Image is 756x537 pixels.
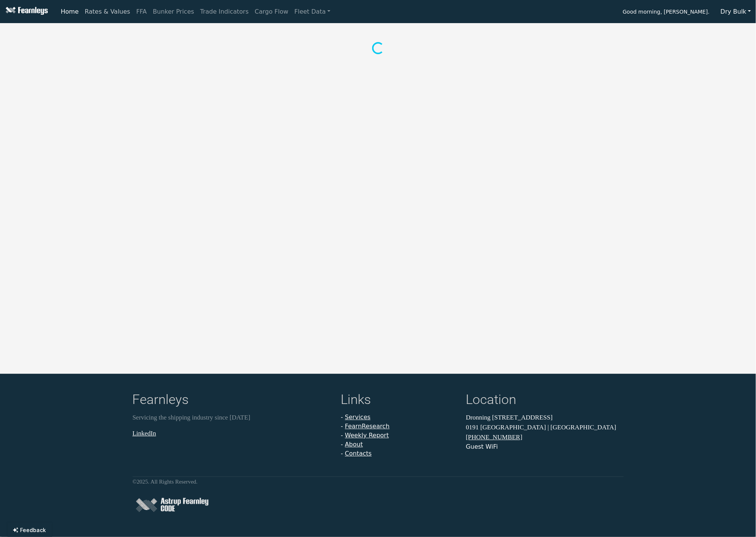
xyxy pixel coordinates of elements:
[4,7,48,16] img: Fearnleys Logo
[341,449,457,459] li: -
[252,4,291,19] a: Cargo Flow
[466,392,624,410] h4: Location
[345,441,363,448] a: About
[133,430,156,437] a: LinkedIn
[345,432,389,439] a: Weekly Report
[133,4,150,19] a: FFA
[345,423,390,430] a: FearnResearch
[341,431,457,440] li: -
[341,392,457,410] h4: Links
[150,4,197,19] a: Bunker Prices
[291,4,333,19] a: Fleet Data
[466,443,498,452] button: Guest WiFi
[133,413,332,423] p: Servicing the shipping industry since [DATE]
[82,4,133,19] a: Rates & Values
[133,392,332,410] h4: Fearnleys
[466,423,624,432] p: 0191 [GEOGRAPHIC_DATA] | [GEOGRAPHIC_DATA]
[341,422,457,431] li: -
[58,4,81,19] a: Home
[341,413,457,422] li: -
[133,479,198,485] small: © 2025 . All Rights Reserved.
[345,450,372,457] a: Contacts
[341,440,457,449] li: -
[716,5,756,19] button: Dry Bulk
[345,414,370,421] a: Services
[466,434,523,441] a: [PHONE_NUMBER]
[623,6,709,19] span: Good morning, [PERSON_NAME].
[466,413,624,423] p: Dronning [STREET_ADDRESS]
[197,4,252,19] a: Trade Indicators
